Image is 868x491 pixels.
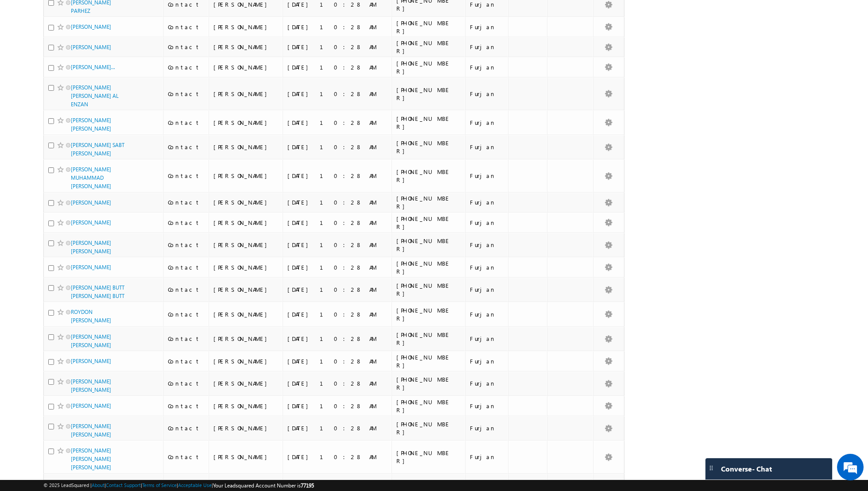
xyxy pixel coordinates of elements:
div: Furjan [470,357,504,365]
a: [PERSON_NAME] [PERSON_NAME] [71,423,111,438]
div: [PERSON_NAME] [213,219,279,227]
a: [PERSON_NAME] [PERSON_NAME] [PERSON_NAME] [71,447,111,471]
div: [PHONE_NUMBER] [396,139,454,155]
a: [PERSON_NAME] [71,219,111,226]
div: [PHONE_NUMBER] [396,449,454,465]
a: ROYDON [PERSON_NAME] [71,309,111,324]
div: [PERSON_NAME] [213,23,279,31]
div: [DATE] 10:28 AM [287,219,387,227]
div: [DATE] 10:28 AM [287,90,387,98]
div: [DATE] 10:28 AM [287,424,387,432]
div: [DATE] 10:28 AM [287,43,387,51]
div: Contact [168,424,205,432]
div: [PHONE_NUMBER] [396,237,454,253]
div: [PERSON_NAME] [213,357,279,365]
div: [DATE] 10:28 AM [287,402,387,410]
div: Furjan [470,310,504,318]
a: Contact Support [106,482,141,488]
div: Contact [168,357,205,365]
a: [PERSON_NAME] [71,23,111,30]
div: Contact [168,23,205,31]
div: [PHONE_NUMBER] [396,215,454,231]
a: [PERSON_NAME] [71,358,111,364]
div: Furjan [470,63,504,71]
div: [DATE] 10:28 AM [287,0,387,8]
div: Contact [168,119,205,127]
div: Furjan [470,219,504,227]
div: [PERSON_NAME] [213,198,279,206]
div: [PHONE_NUMBER] [396,168,454,184]
div: [DATE] 10:28 AM [287,23,387,31]
a: [PERSON_NAME] SABT [PERSON_NAME] [71,142,124,157]
div: [PHONE_NUMBER] [396,259,454,275]
div: Furjan [470,0,504,8]
a: Acceptable Use [178,482,212,488]
div: [PERSON_NAME] [213,335,279,343]
div: [PERSON_NAME] [213,119,279,127]
textarea: Type your message and hit 'Enter' [12,82,162,266]
em: Start Chat [120,273,161,285]
div: [PERSON_NAME] [213,63,279,71]
div: Contact [168,402,205,410]
div: Furjan [470,143,504,151]
a: [PERSON_NAME] [71,199,111,206]
a: [PERSON_NAME] BUTT [PERSON_NAME] BUTT [71,284,124,299]
div: [PERSON_NAME] [213,453,279,461]
a: [PERSON_NAME] MUHAMMAD [PERSON_NAME] [71,166,111,189]
div: [PHONE_NUMBER] [396,86,454,102]
div: Minimize live chat window [145,4,167,26]
div: [PERSON_NAME] [213,402,279,410]
img: carter-drag [708,464,715,472]
div: [PHONE_NUMBER] [396,398,454,414]
div: [DATE] 10:28 AM [287,335,387,343]
div: Furjan [470,263,504,271]
div: [PHONE_NUMBER] [396,39,454,55]
div: [PERSON_NAME] [213,310,279,318]
a: [PERSON_NAME]... [71,64,115,70]
div: Furjan [470,286,504,294]
div: [DATE] 10:28 AM [287,241,387,249]
a: [PERSON_NAME] [PERSON_NAME] AL ENZAN [71,84,119,108]
div: Furjan [470,402,504,410]
div: Furjan [470,379,504,387]
a: Terms of Service [142,482,177,488]
div: [PHONE_NUMBER] [396,59,454,75]
div: [DATE] 10:28 AM [287,379,387,387]
div: Furjan [470,335,504,343]
div: Contact [168,90,205,98]
div: [PERSON_NAME] [213,263,279,271]
div: [PERSON_NAME] [213,286,279,294]
a: About [92,482,105,488]
div: [PERSON_NAME] [213,90,279,98]
div: [DATE] 10:28 AM [287,357,387,365]
div: [PHONE_NUMBER] [396,115,454,131]
div: Furjan [470,43,504,51]
span: Converse - Chat [721,465,772,473]
div: Contact [168,43,205,51]
div: [DATE] 10:28 AM [287,198,387,206]
div: [PHONE_NUMBER] [396,331,454,347]
div: [PHONE_NUMBER] [396,306,454,322]
div: [PERSON_NAME] [213,379,279,387]
div: [DATE] 10:28 AM [287,143,387,151]
div: Furjan [470,453,504,461]
span: © 2025 LeadSquared | | | | | [43,481,314,490]
a: [PERSON_NAME] [PERSON_NAME] [71,378,111,393]
div: [PHONE_NUMBER] [396,194,454,210]
div: [DATE] 10:28 AM [287,263,387,271]
a: [PERSON_NAME] [PERSON_NAME] [71,333,111,348]
div: [DATE] 10:28 AM [287,310,387,318]
div: Furjan [470,241,504,249]
div: Contact [168,286,205,294]
div: [PERSON_NAME] [213,0,279,8]
div: Furjan [470,119,504,127]
div: Furjan [470,90,504,98]
div: Furjan [470,172,504,180]
div: Contact [168,219,205,227]
div: [DATE] 10:28 AM [287,286,387,294]
a: [PERSON_NAME] [71,402,111,409]
div: Furjan [470,198,504,206]
div: [PERSON_NAME] [213,43,279,51]
div: [PHONE_NUMBER] [396,375,454,391]
div: Contact [168,453,205,461]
